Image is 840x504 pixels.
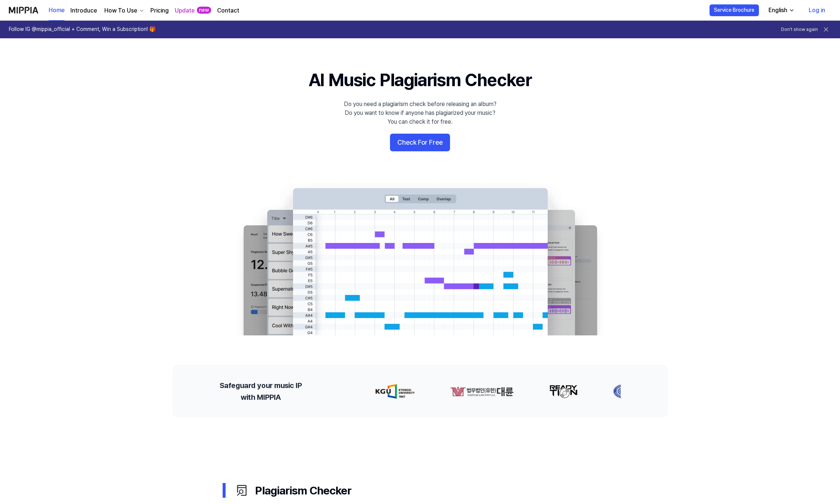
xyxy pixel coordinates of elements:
[763,3,799,18] button: English
[448,384,512,399] img: partner-logo-1
[197,7,211,14] div: new
[150,6,169,15] a: Pricing
[220,380,302,403] h2: Safeguard your music IP with MIPPIA
[103,6,139,15] div: How To Use
[223,477,618,504] button: Plagiarism Checker
[234,483,618,498] div: Plagiarism Checker
[781,27,818,33] button: Don't show again
[344,100,496,126] div: Do you need a plagiarism check before releasing an album? Do you want to know if anyone has plagi...
[373,384,413,399] img: partner-logo-0
[710,4,759,16] button: Service Brochure
[390,134,450,151] button: Check For Free
[767,6,789,15] div: English
[309,68,531,92] h1: AI Music Plagiarism Checker
[229,181,612,335] img: main Image
[175,6,195,15] a: Update
[9,26,156,33] h1: Follow IG @mippia_official + Comment, Win a Subscription! 🎁
[611,384,634,399] img: partner-logo-3
[103,6,144,15] button: How To Use
[547,384,576,399] img: partner-logo-2
[49,0,65,21] a: Home
[70,6,97,15] a: Introduce
[217,6,239,15] a: Contact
